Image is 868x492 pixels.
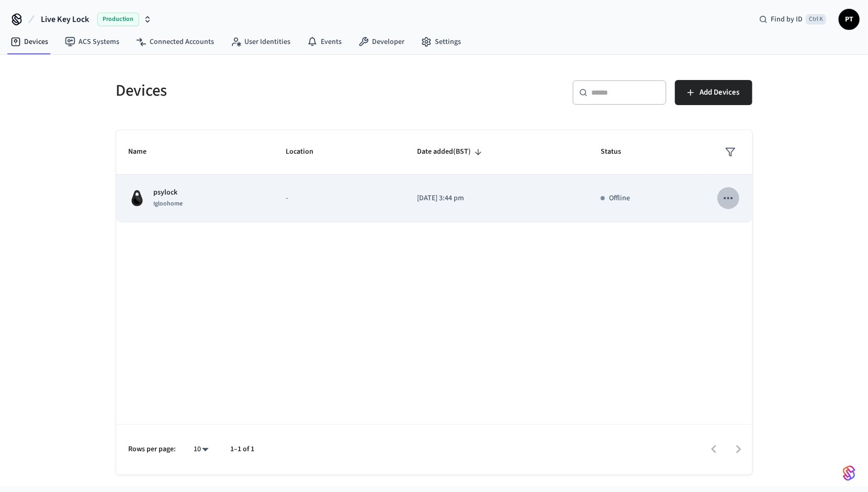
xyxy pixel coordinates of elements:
span: Ctrl K [806,14,826,25]
div: Find by IDCtrl K [751,10,835,29]
span: Igloohome [154,199,183,208]
span: Location [286,144,327,160]
span: Date added(BST) [418,144,485,160]
p: - [286,193,392,204]
a: Devices [2,32,57,51]
button: PT [839,9,860,30]
a: Developer [350,32,413,51]
p: [DATE] 3:44 pm [418,193,576,204]
span: Find by ID [771,14,803,25]
span: Add Devices [700,86,740,99]
a: Connected Accounts [128,32,222,51]
p: 1–1 of 1 [231,444,255,455]
button: Add Devices [675,80,752,105]
span: Status [601,144,635,160]
img: SeamLogoGradient.69752ec5.svg [843,465,855,482]
a: Settings [413,32,469,51]
p: Rows per page: [129,444,176,455]
span: Name [129,144,161,160]
div: 10 [189,442,214,457]
p: psylock [154,187,183,198]
table: sticky table [116,130,752,222]
p: Offline [609,193,630,204]
img: igloohome_igke [129,190,145,207]
h5: Devices [116,80,428,101]
span: Live Key Lock [41,13,89,26]
a: User Identities [222,32,299,51]
a: Events [299,32,350,51]
a: ACS Systems [57,32,128,51]
span: PT [840,10,859,29]
span: Production [97,13,139,26]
